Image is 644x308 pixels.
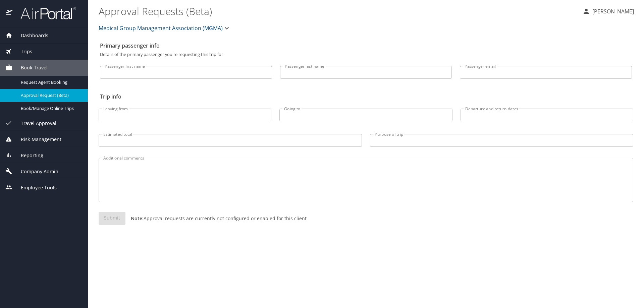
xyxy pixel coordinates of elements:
span: Trips [12,48,32,55]
span: Company Admin [12,168,58,175]
span: Reporting [12,152,43,159]
span: Approval Request (Beta) [21,92,80,99]
p: [PERSON_NAME] [590,7,634,15]
span: Dashboards [12,32,48,39]
img: airportal-logo.png [13,7,76,20]
strong: Note: [131,215,144,222]
h1: Approval Requests (Beta) [99,1,577,21]
span: Book/Manage Online Trips [21,105,80,112]
img: icon-airportal.png [6,7,13,20]
p: Details of the primary passenger you're requesting this trip for [100,52,632,57]
h2: Primary passenger info [100,40,632,51]
button: [PERSON_NAME] [580,5,637,17]
button: Medical Group Management Association (MGMA) [96,21,233,35]
span: Book Travel [12,64,48,71]
p: Approval requests are currently not configured or enabled for this client [125,215,307,222]
span: Travel Approval [12,120,56,127]
span: Employee Tools [12,184,57,191]
span: Risk Management [12,136,61,143]
span: Medical Group Management Association (MGMA) [99,23,223,33]
span: Request Agent Booking [21,79,80,85]
h2: Trip info [100,91,632,102]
